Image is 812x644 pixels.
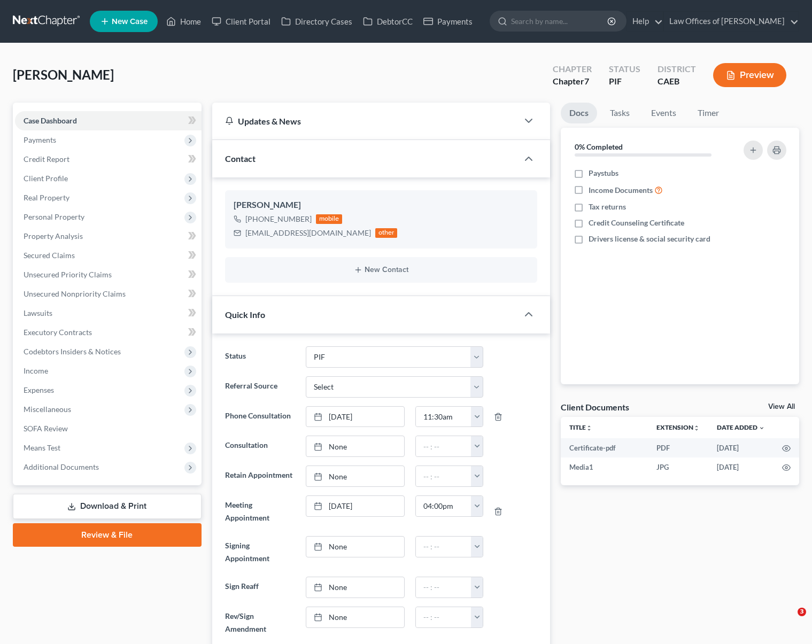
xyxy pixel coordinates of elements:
[416,466,471,486] input: -- : --
[358,12,418,31] a: DebtorCC
[306,537,405,557] a: None
[609,63,640,75] div: Status
[234,199,529,212] div: [PERSON_NAME]
[220,577,300,598] label: Sign Reaff
[206,12,276,31] a: Client Portal
[15,265,202,284] a: Unsecured Priority Claims
[648,438,708,457] td: PDF
[589,234,710,244] span: Drivers license & social security card
[15,150,202,169] a: Credit Report
[15,246,202,265] a: Secured Claims
[24,270,112,279] span: Unsecured Priority Claims
[658,63,696,75] div: District
[416,537,471,557] input: -- : --
[245,214,312,224] div: [PHONE_NUMBER]
[768,403,795,410] a: View All
[234,266,529,274] button: New Contact
[656,423,700,431] a: Extensionunfold_more
[664,12,799,31] a: Law Offices of [PERSON_NAME]
[589,168,618,179] span: Paystubs
[717,423,765,431] a: Date Added expand_more
[24,174,68,183] span: Client Profile
[689,103,728,123] a: Timer
[575,142,623,151] strong: 0% Completed
[24,116,77,125] span: Case Dashboard
[24,308,52,317] span: Lawsuits
[553,75,592,88] div: Chapter
[306,607,405,627] a: None
[306,436,405,456] a: None
[24,231,83,240] span: Property Analysis
[245,228,371,238] div: [EMAIL_ADDRESS][DOMAIN_NAME]
[225,115,505,127] div: Updates & News
[161,12,206,31] a: Home
[306,577,405,598] a: None
[416,607,471,627] input: -- : --
[375,228,398,238] div: other
[220,376,300,398] label: Referral Source
[553,63,592,75] div: Chapter
[589,201,626,212] span: Tax returns
[24,135,56,144] span: Payments
[316,214,343,224] div: mobile
[798,608,806,616] span: 3
[24,154,69,164] span: Credit Report
[693,425,700,431] i: unfold_more
[24,462,99,471] span: Additional Documents
[112,18,148,26] span: New Case
[220,495,300,527] label: Meeting Appointment
[24,251,75,260] span: Secured Claims
[24,443,60,452] span: Means Test
[24,405,71,414] span: Miscellaneous
[759,425,765,431] i: expand_more
[776,608,801,633] iframe: Intercom live chat
[609,75,640,88] div: PIF
[225,153,256,164] span: Contact
[643,103,685,123] a: Events
[569,423,592,431] a: Titleunfold_more
[561,401,629,413] div: Client Documents
[708,457,774,477] td: [DATE]
[584,76,589,86] span: 7
[589,185,653,196] span: Income Documents
[708,438,774,457] td: [DATE]
[627,12,663,31] a: Help
[220,436,300,457] label: Consultation
[276,12,358,31] a: Directory Cases
[220,536,300,568] label: Signing Appointment
[648,457,708,477] td: JPG
[416,496,471,516] input: -- : --
[15,419,202,438] a: SOFA Review
[416,407,471,427] input: -- : --
[220,607,300,639] label: Rev/Sign Amendment
[24,328,92,337] span: Executory Contracts
[24,366,48,375] span: Income
[220,465,300,487] label: Retain Appointment
[416,577,471,598] input: -- : --
[306,466,405,486] a: None
[24,289,126,298] span: Unsecured Nonpriority Claims
[15,111,202,130] a: Case Dashboard
[225,309,265,320] span: Quick Info
[511,11,609,31] input: Search by name...
[24,193,69,202] span: Real Property
[13,67,114,82] span: [PERSON_NAME]
[561,457,648,477] td: Media1
[306,407,405,427] a: [DATE]
[15,323,202,342] a: Executory Contracts
[15,227,202,246] a: Property Analysis
[589,218,684,228] span: Credit Counseling Certificate
[561,103,597,123] a: Docs
[658,75,696,88] div: CAEB
[13,523,202,547] a: Review & File
[13,494,202,519] a: Download & Print
[24,347,121,356] span: Codebtors Insiders & Notices
[416,436,471,456] input: -- : --
[306,496,405,516] a: [DATE]
[24,424,68,433] span: SOFA Review
[15,304,202,323] a: Lawsuits
[601,103,638,123] a: Tasks
[220,346,300,368] label: Status
[220,406,300,428] label: Phone Consultation
[418,12,478,31] a: Payments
